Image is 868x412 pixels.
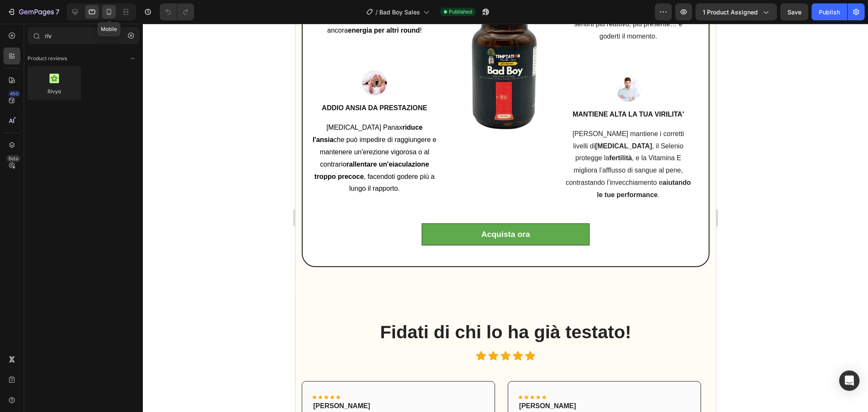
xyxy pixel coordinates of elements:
[3,3,63,20] button: 7
[8,90,20,97] div: 450
[787,8,801,16] span: Save
[85,298,336,318] strong: Fidati di chi lo ha già testato!
[126,52,139,65] span: Toggle open
[696,3,777,20] button: 1 product assigned
[839,370,860,391] div: Open Intercom Messenger
[186,206,234,216] p: Acquista ora
[28,55,67,62] span: Product reviews
[126,200,294,222] a: Acquista ora
[18,387,188,396] p: 37 anni
[703,8,758,17] span: 1 product assigned
[224,378,394,387] p: [PERSON_NAME]
[18,378,188,387] p: [PERSON_NAME]
[379,8,420,17] span: Bad Boy Sales
[320,53,345,78] img: sicurezza_letto.svg
[314,131,337,138] strong: fertilità
[56,7,59,17] p: 7
[295,24,716,412] iframe: Design area
[449,8,472,16] span: Published
[819,8,840,17] div: Publish
[376,8,378,17] span: /
[780,3,808,20] button: Save
[160,3,194,20] div: Undo/Redo
[270,104,395,178] p: [PERSON_NAME] mantiene i corretti livelli di , il Selenio protegge la , e la Vitamina E migliora ...
[6,155,20,162] div: Beta
[812,3,847,20] button: Publish
[270,86,395,96] p: MANTIENE ALTA LA TUA VIRILITA'
[224,387,394,396] p: 22 anni
[302,155,395,175] strong: aiutando le tue performance
[300,119,357,126] strong: [MEDICAL_DATA]
[28,27,139,44] input: Search Shopify Apps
